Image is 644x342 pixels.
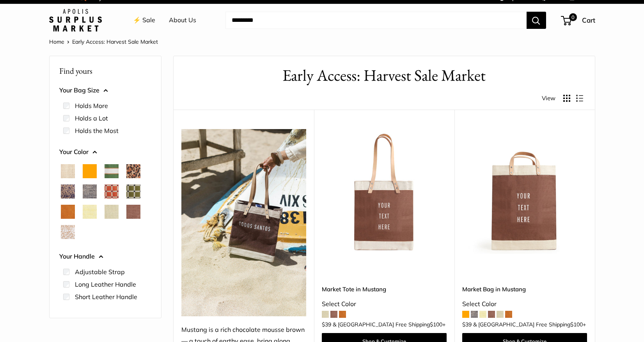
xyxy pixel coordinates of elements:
label: Holds More [75,101,108,110]
button: Cheetah [126,164,140,178]
button: Mustang [126,205,140,219]
button: Blue Porcelain [61,184,75,198]
span: Early Access: Harvest Sale Market [72,38,158,45]
a: Market Tote in Mustang [322,285,447,294]
a: Market Bag in Mustang [462,285,587,294]
span: & [GEOGRAPHIC_DATA] Free Shipping + [333,322,445,327]
a: 0 Cart [562,14,595,27]
input: Search... [225,12,527,29]
label: Holds a Lot [75,113,108,123]
h1: Early Access: Harvest Sale Market [185,64,583,87]
span: Cart [582,16,595,24]
button: Display products as grid [563,95,570,102]
span: & [GEOGRAPHIC_DATA] Free Shipping + [473,322,586,327]
button: Cognac [61,205,75,219]
button: Search [527,12,546,29]
span: $100 [430,321,442,328]
span: $39 [322,321,331,328]
span: $100 [570,321,583,328]
label: Short Leather Handle [75,292,137,301]
nav: Breadcrumb [49,37,158,47]
button: Display products as list [576,95,583,102]
div: Select Color [462,298,587,310]
button: Court Green [105,164,119,178]
button: Chenille Window Sage [126,184,140,198]
button: Your Handle [59,251,151,262]
img: Apolis: Surplus Market [49,9,102,32]
span: View [542,93,555,104]
button: Your Color [59,146,151,158]
button: Daisy [83,205,97,219]
p: Find yours [59,63,151,78]
a: Market Bag in MustangMarket Bag in Mustang [462,129,587,254]
img: Mustang is a rich chocolate mousse brown — a touch of earthy ease, bring along during slow mornin... [181,129,306,316]
button: White Porcelain [61,225,75,239]
a: Home [49,38,64,45]
button: Chambray [83,184,97,198]
img: Market Bag in Mustang [462,129,587,254]
a: About Us [169,14,196,26]
div: Select Color [322,298,447,310]
label: Holds the Most [75,126,119,135]
button: Orange [83,164,97,178]
a: Market Tote in MustangMarket Tote in Mustang [322,129,447,254]
img: Market Tote in Mustang [322,129,447,254]
span: $39 [462,321,472,328]
button: Natural [61,164,75,178]
label: Long Leather Handle [75,280,136,289]
button: Chenille Window Brick [105,184,119,198]
a: ⚡️ Sale [133,14,155,26]
button: Your Bag Size [59,85,151,96]
label: Adjustable Strap [75,267,125,276]
button: Mint Sorbet [105,205,119,219]
span: 0 [569,13,577,21]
